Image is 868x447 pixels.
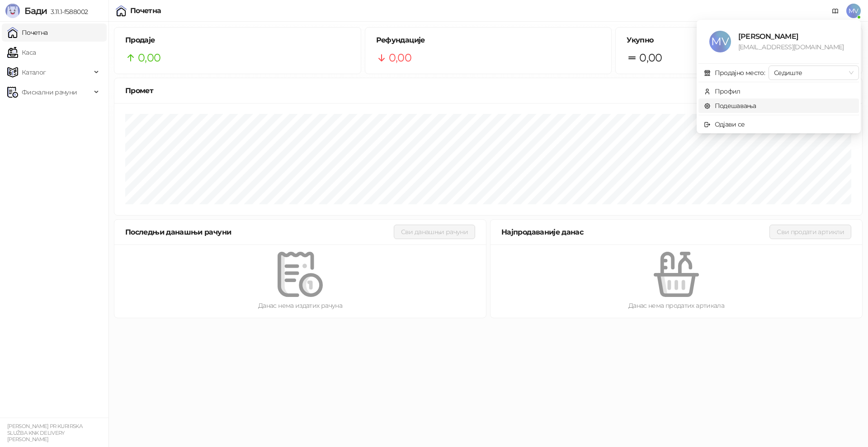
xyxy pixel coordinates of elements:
span: Каталог [22,63,46,81]
span: Бади [24,5,47,16]
a: Документација [828,4,843,18]
h5: Рефундације [376,35,601,46]
span: MV [846,4,861,18]
div: Данас нема издатих рачуна [129,301,472,311]
img: Logo [5,4,20,18]
div: Последњи данашњи рачуни [125,226,394,238]
div: Најпродаваније данас [501,226,769,238]
span: Фискални рачуни [22,83,77,101]
span: 3.11.1-f588002 [47,8,88,16]
button: Сви продати артикли [769,225,851,239]
h5: Укупно [627,35,851,46]
div: Одјави се [715,119,745,129]
span: MV [709,31,731,52]
div: [EMAIL_ADDRESS][DOMAIN_NAME] [738,42,848,52]
div: Продајно место: [715,68,765,78]
span: 0,00 [389,49,411,66]
div: Профил [715,86,741,96]
a: Подешавања [704,102,756,110]
div: Данас нема продатих артикала [505,301,848,311]
span: 0,00 [639,49,662,66]
a: Каса [7,43,36,61]
span: Седиште [774,66,854,80]
div: Промет [125,85,851,96]
div: Почетна [130,7,161,14]
small: [PERSON_NAME] PR KURIRSKA SLUŽBA KNK DELIVERY [PERSON_NAME] [7,423,82,442]
h5: Продаје [125,35,350,46]
div: [PERSON_NAME] [738,31,848,42]
span: 0,00 [138,49,160,66]
button: Сви данашњи рачуни [394,225,475,239]
a: Почетна [7,24,48,42]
